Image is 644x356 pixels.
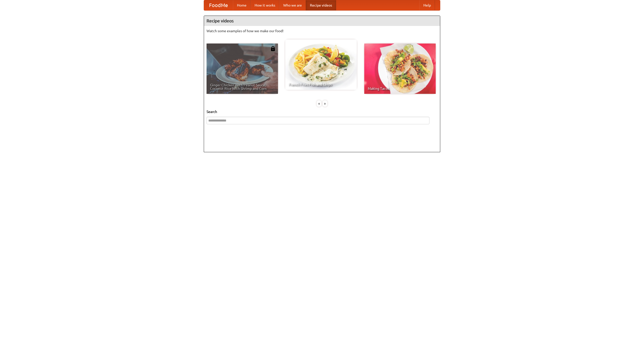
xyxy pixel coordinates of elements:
a: How it works [251,0,279,10]
span: Making Tacos [368,87,432,90]
a: Home [233,0,251,10]
h5: Search [207,109,437,114]
a: Help [419,0,435,10]
span: French Fries Fish and Chips [289,83,353,86]
h4: Recipe videos [204,16,440,26]
div: « [317,100,321,107]
a: French Fries Fish and Chips [285,39,357,90]
img: 483408.png [270,46,275,51]
a: Recipe videos [306,0,336,10]
a: Who we are [279,0,306,10]
a: FoodMe [204,0,233,10]
a: Making Tacos [364,44,436,94]
p: Watch some examples of how we make our food! [207,28,437,33]
div: » [323,100,327,107]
